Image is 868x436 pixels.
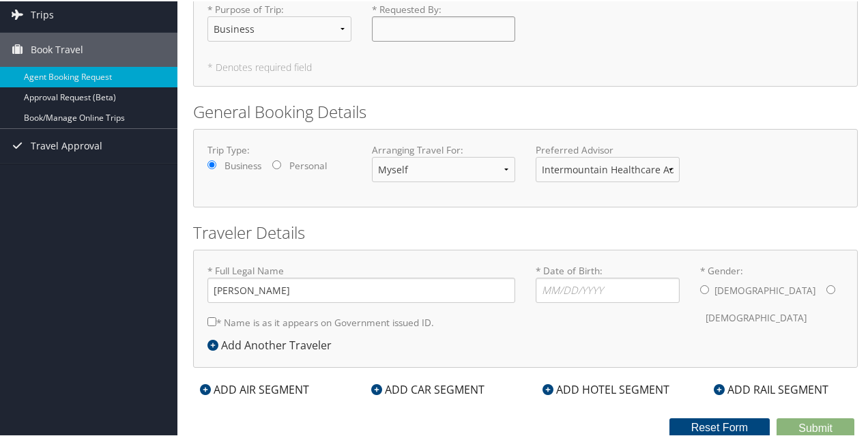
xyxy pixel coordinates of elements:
label: * Full Legal Name [207,263,515,302]
input: * Requested By: [372,15,516,40]
label: * Name is as it appears on Government issued ID. [207,308,434,334]
h2: General Booking Details [193,99,858,122]
div: ADD HOTEL SEGMENT [536,380,676,396]
input: * Gender:[DEMOGRAPHIC_DATA][DEMOGRAPHIC_DATA] [826,284,835,293]
span: Travel Approval [31,128,102,162]
input: * Name is as it appears on Government issued ID. [207,316,216,325]
label: * Purpose of Trip : [207,1,351,51]
label: Personal [289,158,327,171]
label: * Date of Birth: [536,263,680,302]
label: * Requested By : [372,1,516,40]
div: Add Another Traveler [207,336,338,352]
input: * Date of Birth: [536,276,680,302]
input: * Full Legal Name [207,276,515,302]
label: Preferred Advisor [536,142,680,156]
label: Business [225,158,261,171]
label: Trip Type: [207,142,351,156]
div: ADD RAIL SEGMENT [707,380,835,396]
div: ADD CAR SEGMENT [364,380,491,396]
span: Book Travel [31,31,83,66]
div: ADD AIR SEGMENT [193,380,316,396]
label: * Gender: [700,263,844,330]
input: * Gender:[DEMOGRAPHIC_DATA][DEMOGRAPHIC_DATA] [700,284,709,293]
select: * Purpose of Trip: [207,15,351,40]
label: [DEMOGRAPHIC_DATA] [714,276,815,302]
label: [DEMOGRAPHIC_DATA] [706,304,807,330]
label: Arranging Travel For: [372,142,516,156]
h5: * Denotes required field [207,61,843,71]
h2: Traveler Details [193,220,858,243]
button: Reset Form [669,417,770,436]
